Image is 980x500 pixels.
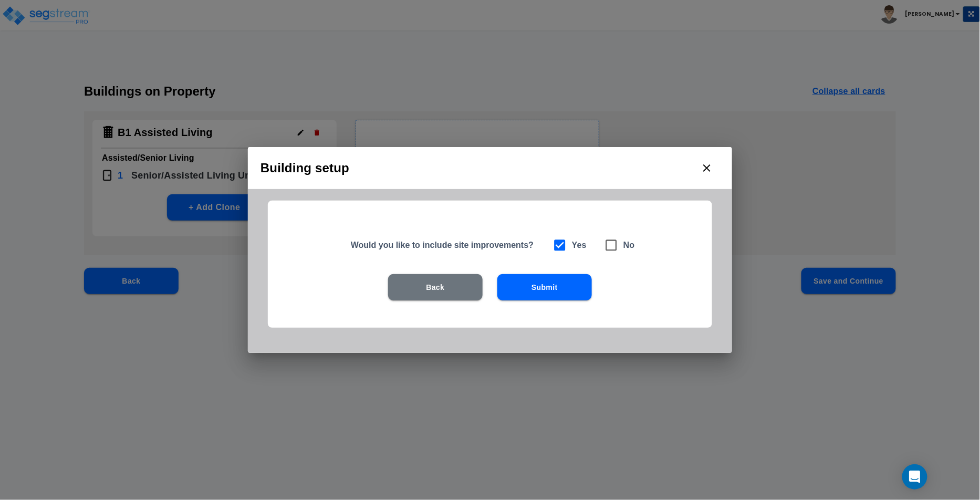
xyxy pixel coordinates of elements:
[351,239,539,251] h5: Would you like to include site improvements?
[497,274,592,300] button: Submit
[694,155,720,181] button: close
[388,274,483,300] button: Back
[248,147,732,189] h2: Building setup
[902,464,927,489] div: Open Intercom Messenger
[623,238,635,253] h6: No
[572,238,587,253] h6: Yes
